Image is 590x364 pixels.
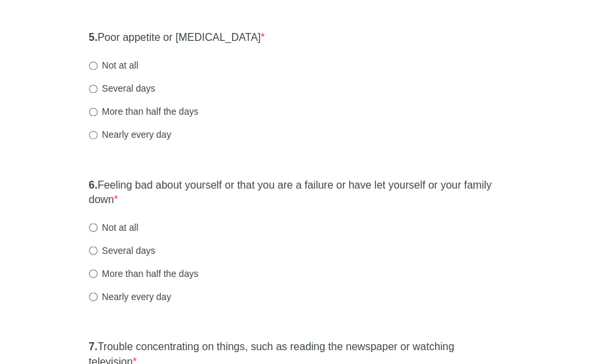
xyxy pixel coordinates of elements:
[89,243,156,257] label: Several days
[89,84,98,93] input: Several days
[89,59,138,72] label: Not at all
[89,61,98,70] input: Not at all
[89,179,98,190] strong: 6.
[89,340,98,351] strong: 7.
[89,177,502,208] label: Feeling bad about yourself or that you are a failure or have let yourself or your family down
[89,223,98,231] input: Not at all
[89,107,98,116] input: More than half the days
[89,220,138,233] label: Not at all
[89,131,98,139] input: Nearly every day
[89,269,98,278] input: More than half the days
[89,30,265,45] label: Poor appetite or [MEDICAL_DATA]
[89,289,171,303] label: Nearly every day
[89,266,198,280] label: More than half the days
[89,32,98,43] strong: 5.
[89,246,98,255] input: Several days
[89,105,198,118] label: More than half the days
[89,292,98,301] input: Nearly every day
[89,128,171,141] label: Nearly every day
[89,82,156,95] label: Several days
